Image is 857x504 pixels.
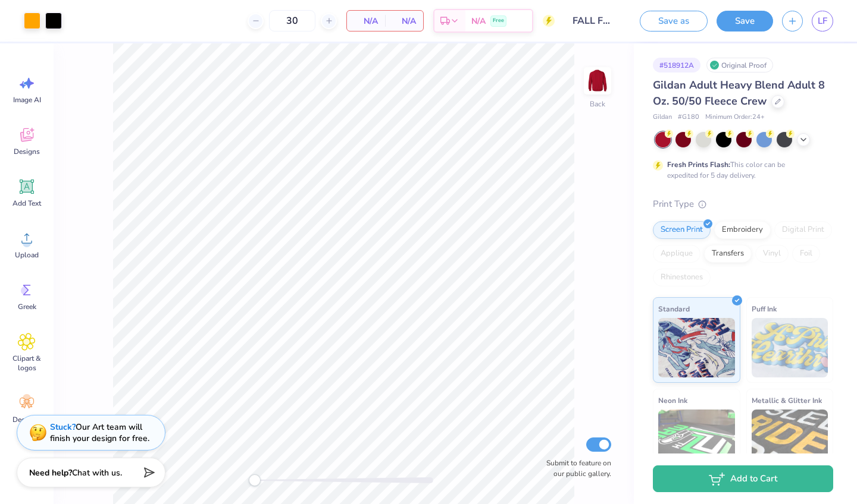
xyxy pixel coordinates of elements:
[50,421,76,433] strong: Stuck?
[658,303,690,315] span: Standard
[658,318,735,377] img: Standard
[755,245,789,263] div: Vinyl
[752,318,828,377] img: Puff Ink
[249,474,261,486] div: Accessibility label
[7,354,46,373] span: Clipart & logos
[774,221,832,239] div: Digital Print
[471,15,486,27] span: N/A
[564,9,622,33] input: Untitled Design
[269,10,315,31] input: – –
[678,112,699,122] span: # G180
[752,409,828,469] img: Metallic & Glitter Ink
[354,15,378,27] span: N/A
[714,221,771,239] div: Embroidery
[812,11,833,31] a: LF
[18,302,36,311] span: Greek
[653,245,700,263] div: Applique
[29,467,72,478] strong: Need help?
[667,160,730,169] strong: Fresh Prints Flash:
[15,250,39,260] span: Upload
[50,421,149,444] div: Our Art team will finish your design for free.
[12,415,41,424] span: Decorate
[72,467,122,478] span: Chat with us.
[12,199,41,208] span: Add Text
[653,465,833,492] button: Add to Cart
[653,221,711,239] div: Screen Print
[392,15,416,27] span: N/A
[667,159,814,181] div: This color can be expedited for 5 day delivery.
[717,11,773,31] button: Save
[493,17,504,25] span: Free
[590,99,605,109] div: Back
[704,245,752,263] div: Transfers
[752,394,822,407] span: Metallic & Glitter Ink
[658,394,687,407] span: Neon Ink
[13,95,41,105] span: Image AI
[653,197,833,211] div: Print Type
[705,112,765,122] span: Minimum Order: 24 +
[14,147,40,156] span: Designs
[653,112,672,122] span: Gildan
[653,78,825,108] span: Gildan Adult Heavy Blend Adult 8 Oz. 50/50 Fleece Crew
[653,58,700,73] div: # 518912A
[706,58,773,73] div: Original Proof
[586,69,609,93] img: Back
[792,245,820,263] div: Foil
[818,14,827,28] span: LF
[658,409,735,469] img: Neon Ink
[752,303,777,315] span: Puff Ink
[640,11,708,31] button: Save as
[540,458,611,479] label: Submit to feature on our public gallery.
[653,269,711,286] div: Rhinestones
